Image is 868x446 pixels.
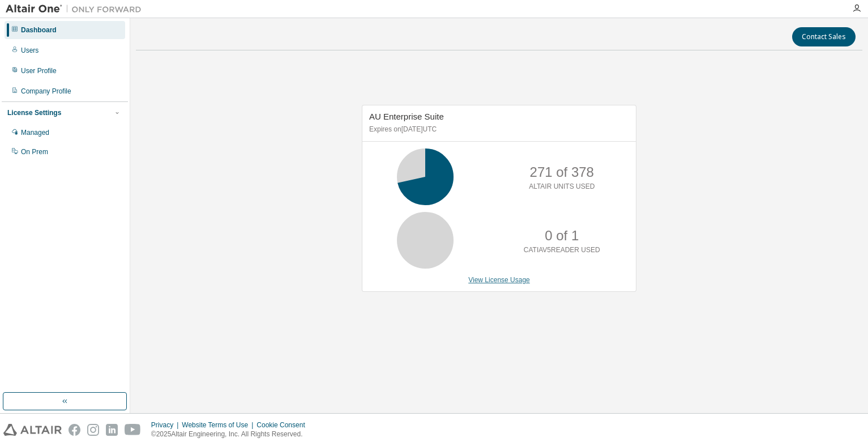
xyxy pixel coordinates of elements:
button: Contact Sales [792,27,856,46]
div: User Profile [21,66,57,75]
div: License Settings [7,108,61,117]
span: AU Enterprise Suite [369,112,444,121]
p: ALTAIR UNITS USED [529,182,595,192]
img: facebook.svg [69,424,80,436]
p: © 2025 Altair Engineering, Inc. All Rights Reserved. [151,430,312,439]
p: CATIAV5READER USED [524,245,600,255]
div: Managed [21,128,49,137]
img: altair_logo.svg [3,424,62,436]
div: On Prem [21,147,48,156]
div: Dashboard [21,26,57,35]
div: Website Terms of Use [182,420,256,430]
img: instagram.svg [87,424,99,436]
div: Users [21,46,39,55]
div: Privacy [151,420,182,430]
div: Company Profile [21,87,71,96]
a: View License Usage [468,276,530,284]
img: youtube.svg [125,424,141,436]
p: 0 of 1 [545,226,579,245]
p: 271 of 378 [530,163,594,182]
p: Expires on [DATE] UTC [369,125,626,134]
img: Altair One [6,3,147,15]
div: Cookie Consent [256,420,311,430]
img: linkedin.svg [106,424,118,436]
